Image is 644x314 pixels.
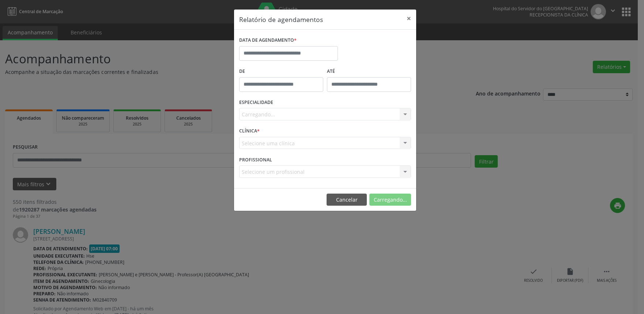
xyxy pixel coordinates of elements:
label: DATA DE AGENDAMENTO [239,35,297,46]
label: ESPECIALIDADE [239,97,273,108]
label: ATÉ [327,66,411,77]
button: Carregando... [369,194,411,206]
h5: Relatório de agendamentos [239,15,323,24]
label: De [239,66,323,77]
button: Cancelar [327,194,367,206]
button: Close [402,10,416,27]
label: PROFISSIONAL [239,154,272,165]
label: CLÍNICA [239,126,260,137]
